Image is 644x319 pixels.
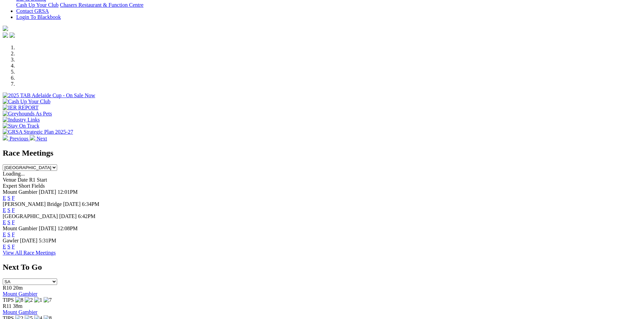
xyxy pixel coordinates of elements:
[3,195,6,201] a: E
[3,219,6,225] a: E
[7,232,10,237] a: S
[39,225,56,231] span: [DATE]
[3,309,38,315] a: Mount Gambier
[3,26,8,31] img: logo-grsa-white.png
[3,177,16,183] span: Venue
[3,32,8,38] img: facebook.svg
[3,303,11,309] span: R11
[16,2,641,8] div: Bar & Dining
[57,225,78,231] span: 12:08PM
[3,250,56,256] a: View All Race Meetings
[3,207,6,213] a: E
[37,136,47,141] span: Next
[78,213,96,219] span: 6:42PM
[9,136,28,141] span: Previous
[3,136,30,141] a: Previous
[3,129,73,135] img: GRSA Strategic Plan 2025-27
[3,183,17,189] span: Expert
[25,297,33,303] img: 2
[20,238,38,243] span: [DATE]
[3,238,19,243] span: Gawler
[34,297,42,303] img: 1
[9,32,15,38] img: twitter.svg
[7,219,10,225] a: S
[39,238,56,243] span: 5:31PM
[3,189,38,195] span: Mount Gambier
[44,297,52,303] img: 7
[3,213,58,219] span: [GEOGRAPHIC_DATA]
[19,183,30,189] span: Short
[7,244,10,249] a: S
[3,232,6,237] a: E
[59,213,77,219] span: [DATE]
[3,244,6,249] a: E
[63,201,81,207] span: [DATE]
[3,92,95,99] img: 2025 TAB Adelaide Cup - On Sale Now
[60,2,143,8] a: Chasers Restaurant & Function Centre
[7,207,10,213] a: S
[3,297,14,303] span: TIPS
[16,14,61,20] a: Login To Blackbook
[82,201,99,207] span: 6:34PM
[30,135,35,140] img: chevron-right-pager-white.svg
[12,207,15,213] a: F
[18,177,28,183] span: Date
[13,285,23,291] span: 20m
[12,219,15,225] a: F
[16,8,49,14] a: Contact GRSA
[12,244,15,249] a: F
[3,135,8,140] img: chevron-left-pager-white.svg
[31,183,45,189] span: Fields
[39,189,56,195] span: [DATE]
[30,136,47,141] a: Next
[3,263,641,272] h2: Next To Go
[3,99,50,105] img: Cash Up Your Club
[16,2,58,8] a: Cash Up Your Club
[3,201,62,207] span: [PERSON_NAME] Bridge
[3,225,38,231] span: Mount Gambier
[12,195,15,201] a: F
[7,195,10,201] a: S
[29,177,47,183] span: R1 Start
[3,105,39,111] img: IER REPORT
[3,123,39,129] img: Stay On Track
[3,171,25,177] span: Loading...
[13,303,22,309] span: 38m
[57,189,78,195] span: 12:01PM
[3,117,40,123] img: Industry Links
[15,297,23,303] img: 8
[12,232,15,237] a: F
[3,291,38,297] a: Mount Gambier
[3,285,12,291] span: R10
[3,149,641,158] h2: Race Meetings
[3,111,52,117] img: Greyhounds As Pets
